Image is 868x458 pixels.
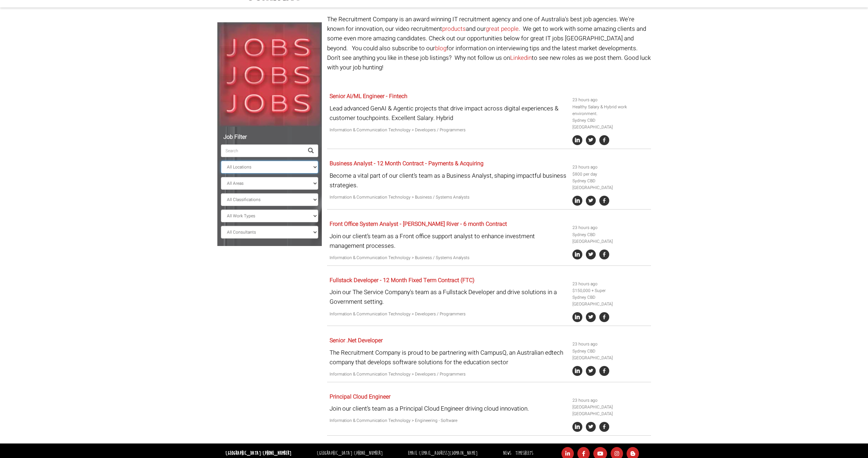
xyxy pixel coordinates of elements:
[572,171,648,178] li: $800 per day
[572,404,648,417] li: [GEOGRAPHIC_DATA] [GEOGRAPHIC_DATA]
[572,117,648,131] li: Sydney CBD [GEOGRAPHIC_DATA]
[330,404,567,413] p: Join our client’s team as a Principal Cloud Engineer driving cloud innovation.
[572,224,648,231] li: 23 hours ago
[330,104,567,123] p: Lead advanced GenAI & Agentic projects that drive impact across digital experiences & customer to...
[572,397,648,404] li: 23 hours ago
[572,281,648,287] li: 23 hours ago
[225,450,291,457] strong: [GEOGRAPHIC_DATA]:
[572,287,648,294] li: $150,000 + Super
[510,53,532,62] a: Linkedin
[330,159,484,168] a: Business Analyst - 12 Month Contract - Payments & Acquiring
[572,164,648,171] li: 23 hours ago
[330,287,567,307] p: Join our The Service Company's team as a Fullstack Developer and drive solutions in a Government ...
[330,92,407,101] a: Senior AI/ML Engineer - Fintech
[572,294,648,308] li: Sydney CBD [GEOGRAPHIC_DATA]
[330,220,507,228] a: Front Office System Analyst - [PERSON_NAME] River - 6 month Contract
[515,450,533,457] a: Timesheets
[221,134,318,141] h5: Job Filter
[330,371,567,378] p: Information & Communication Technology > Developers / Programmers
[330,194,567,201] p: Information & Communication Technology > Business / Systems Analysts
[330,336,383,345] a: Senior .Net Developer
[419,450,478,457] a: [EMAIL_ADDRESS][DOMAIN_NAME]
[221,144,304,157] input: Search
[503,450,511,457] a: News
[572,178,648,191] li: Sydney CBD [GEOGRAPHIC_DATA]
[572,348,648,361] li: Sydney CBD [GEOGRAPHIC_DATA]
[486,24,519,33] a: great people
[330,127,567,133] p: Information & Communication Technology > Developers / Programmers
[330,393,390,401] a: Principal Cloud Engineer
[330,171,567,190] p: Become a vital part of our client’s team as a Business Analyst, shaping impactful business strate...
[217,22,322,127] img: Jobs, Jobs, Jobs
[263,450,291,457] a: [PHONE_NUMBER]
[354,450,383,457] a: [PHONE_NUMBER]
[572,97,648,103] li: 23 hours ago
[435,44,446,53] a: blog
[572,231,648,245] li: Sydney CBD [GEOGRAPHIC_DATA]
[442,24,466,33] a: products
[330,231,567,251] p: Join our client’s team as a Front office support analyst to enhance investment management processes.
[327,15,651,72] p: The Recruitment Company is an award winning IT recruitment agency and one of Australia's best job...
[330,276,474,285] a: Fullstack Developer - 12 Month Fixed Term Contract (FTC)
[572,104,648,117] li: Healthy Salary & Hybrid work environment.
[330,311,567,317] p: Information & Communication Technology > Developers / Programmers
[330,254,567,261] p: Information & Communication Technology > Business / Systems Analysts
[572,341,648,348] li: 23 hours ago
[330,348,567,367] p: The Recruitment Company is proud to be partnering with CampusQ, an Australian edtech company that...
[330,417,567,424] p: Information & Communication Technology > Engineering - Software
